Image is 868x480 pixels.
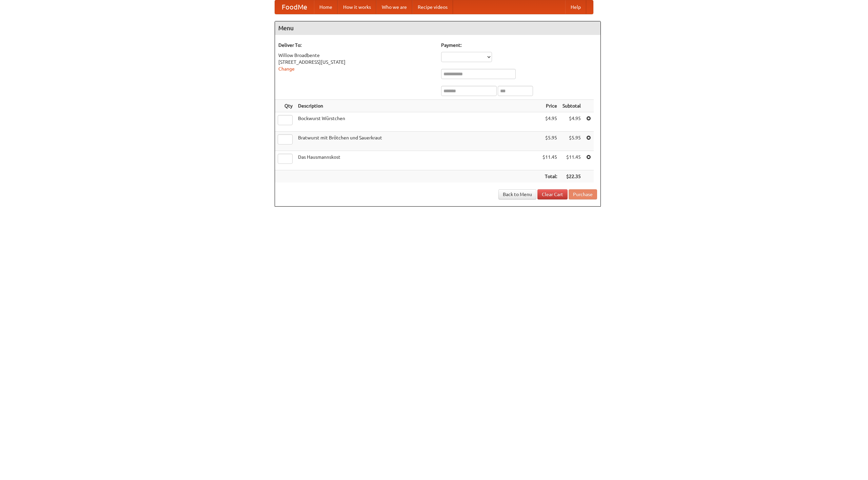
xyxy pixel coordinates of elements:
[560,170,584,183] th: $22.35
[498,189,536,199] a: Back to Menu
[560,132,584,151] td: $5.95
[278,66,295,72] a: Change
[537,189,568,199] a: Clear Cart
[278,52,434,59] div: Willow Broadbente
[295,132,540,151] td: Bratwurst mit Brötchen und Sauerkraut
[540,100,560,112] th: Price
[540,151,560,170] td: $11.45
[565,0,586,14] a: Help
[295,151,540,170] td: Das Hausmannskost
[278,42,434,49] h5: Deliver To:
[412,0,453,14] a: Recipe videos
[441,42,597,49] h5: Payment:
[540,170,560,183] th: Total:
[569,189,597,199] button: Purchase
[278,59,434,65] div: [STREET_ADDRESS][US_STATE]
[560,112,584,132] td: $4.95
[540,132,560,151] td: $5.95
[540,112,560,132] td: $4.95
[275,0,314,14] a: FoodMe
[275,21,600,35] h4: Menu
[314,0,338,14] a: Home
[560,100,584,112] th: Subtotal
[295,112,540,132] td: Bockwurst Würstchen
[295,100,540,112] th: Description
[560,151,584,170] td: $11.45
[376,0,412,14] a: Who we are
[338,0,376,14] a: How it works
[275,100,295,112] th: Qty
